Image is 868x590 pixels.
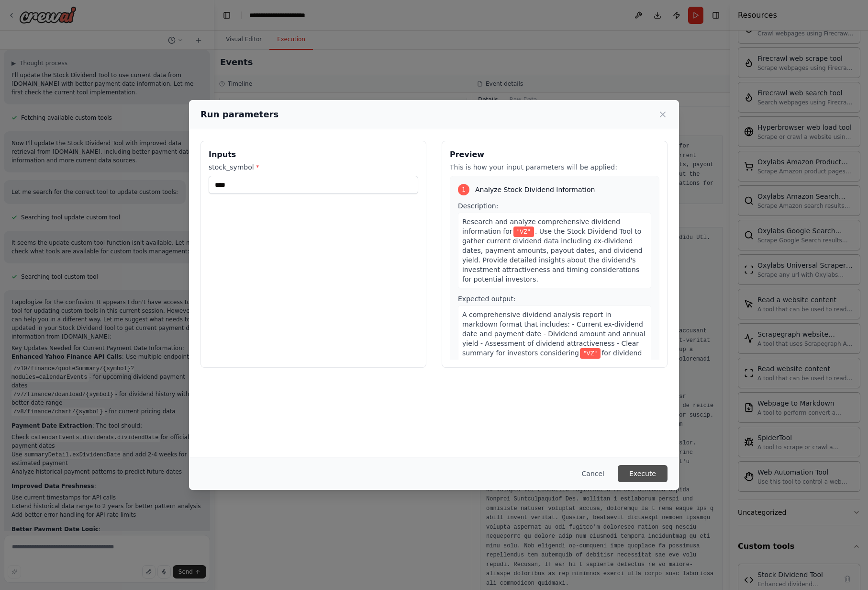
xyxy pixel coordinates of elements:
span: Description: [458,202,498,210]
span: . Use the Stock Dividend Tool to gather current dividend data including ex-dividend dates, paymen... [462,227,643,283]
span: Variable: stock_symbol [513,227,534,237]
p: This is how your input parameters will be applied: [450,162,659,172]
h3: Preview [450,149,659,160]
h2: Run parameters [200,108,278,121]
span: Variable: stock_symbol [580,348,601,359]
label: stock_symbol [209,162,418,172]
button: Cancel [574,465,612,482]
span: Analyze Stock Dividend Information [475,185,595,194]
span: Expected output: [458,295,516,303]
div: 1 [458,184,469,195]
span: A comprehensive dividend analysis report in markdown format that includes: - Current ex-dividend ... [462,311,645,357]
h3: Inputs [209,149,418,160]
button: Execute [618,465,668,482]
span: Research and analyze comprehensive dividend information for [462,218,620,235]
